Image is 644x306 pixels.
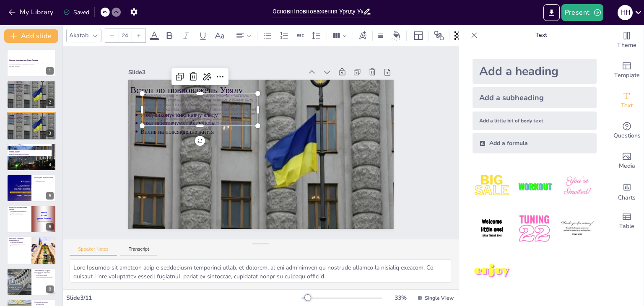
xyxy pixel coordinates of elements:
[36,181,54,182] p: Виконання законів
[434,31,444,41] span: Position
[46,161,54,169] div: 4
[7,236,56,264] div: 7
[36,179,54,181] p: Ініціатива законопроектів
[273,5,363,18] input: Insert title
[11,242,29,244] p: Співпраця з парламентом
[561,4,603,21] button: Present
[9,90,52,91] p: Вплив на повсякденне життя
[7,113,52,115] p: Вступ до повноважень Уряду
[614,71,640,80] span: Template
[473,167,512,206] img: 1.jpeg
[46,192,54,200] div: 5
[70,246,117,256] button: Speaker Notes
[619,161,635,171] span: Media
[7,174,56,202] div: 5
[46,99,54,106] div: 2
[617,41,636,50] span: Theme
[610,176,644,206] div: Add charts and graphs
[9,154,52,156] p: Взаємодія з міжнародними організаціями
[9,237,29,242] p: Взаємодія з іншими гілками влади
[11,212,29,214] p: Аудит та перевірки
[46,223,54,231] div: 6
[36,275,54,276] p: Представлення України
[66,294,301,302] div: Slide 3 / 11
[7,144,52,146] p: Основні функції Уряду
[473,209,512,248] img: 4.jpeg
[7,205,56,233] div: 6
[6,5,57,19] button: My Library
[390,31,403,40] div: Background color
[195,11,381,180] p: Вступ до повноважень Уряду
[46,254,54,262] div: 7
[356,29,369,42] div: Text effects
[621,101,633,110] span: Text
[473,133,597,153] div: Add a formula
[36,303,54,305] p: Підтримка освіти
[7,80,56,108] div: 2
[34,176,54,179] p: Законодавчі повноваження
[7,143,56,171] div: 4
[515,209,554,248] img: 5.jpeg
[11,211,29,213] p: Моніторинг дотримання законів
[390,294,410,302] div: 33 %
[610,146,644,176] div: Add images, graphics, shapes or video
[9,114,31,120] span: A=>6>?>?>6=V @ABV 45V=[DATE] V=VAB@V6 45VA9F VAVEFDV6 '>D4WABA46KBW 6?48D4WABAB@ '>D4WAD4WA=AB8BC...
[9,121,52,122] p: Вплив на повсякденне життя
[9,206,29,211] p: Контроль за виконанням законів
[618,5,633,20] div: H H
[610,25,644,55] div: Change the overall theme
[36,276,54,278] p: Участь у міжнародних організаціях
[9,60,38,62] strong: Основні повноваження Уряду України
[7,83,52,85] p: Вступ до повноважень Уряду
[9,152,52,154] p: Соціальний розвиток
[120,246,158,256] button: Transcript
[330,29,349,42] div: Column Count
[558,209,597,248] img: 6.jpeg
[613,131,641,140] span: Questions
[7,49,56,77] div: 1
[618,4,633,21] button: H H
[376,29,385,42] div: Border settings
[11,214,29,215] p: Заходи щодо порушників
[46,67,54,75] div: 1
[558,167,597,206] img: 3.jpeg
[34,270,54,274] p: Повноваження у сфері міжнародних відносин
[425,295,454,301] span: Single View
[46,285,54,293] div: 8
[11,245,29,246] p: Баланс влади
[4,29,58,43] button: Add slide
[34,301,54,303] p: Соціальні програми
[9,65,54,67] p: Generated with [URL]
[36,182,54,184] p: Вплив на політику
[9,150,52,152] p: Управління економікою
[46,130,54,137] div: 3
[543,4,560,21] button: Export to PowerPoint
[610,116,644,146] div: Get real-time input from your audience
[9,86,52,88] p: Уряд виконує виконавчу владу
[9,88,52,90] p: Уряд забезпечує стабільність
[412,29,425,42] div: Layout
[184,26,285,119] span: A=>6>?>?>6=V @ABV 45V=[DATE] V=VAB@V6 45VA9F VAVEFDV6 '>D4WABA46KBW 6?48D4WABAB@ '>D4WAD4WA=AB8BC...
[619,222,634,231] span: Table
[618,193,636,202] span: Charts
[176,51,351,210] p: Вплив на повсякденне життя
[63,8,89,16] div: Saved
[7,112,56,140] div: 3
[68,30,90,41] div: Akatab
[473,87,597,108] div: Add a subheading
[11,244,29,245] p: Взаємодія з судовою системою
[9,62,54,65] p: Презентація розглядає основні повноваження та акти Уряду України, їх вплив на суспільство та важл...
[7,268,56,296] div: 8
[473,112,597,130] div: Add a little bit of body text
[70,259,452,283] textarea: Lore Ipsumdo sit ametcon adip e seddoeiusm temporinci utlab, et dolorem, al eni adminimven qu nos...
[36,278,54,280] p: Переговори та угоди
[610,86,644,116] div: Add text boxes
[481,25,602,45] p: Text
[610,206,644,236] div: Add a table
[610,55,644,86] div: Add ready made slides
[473,59,597,84] div: Add a heading
[515,167,554,206] img: 2.jpeg
[473,252,512,291] img: 7.jpeg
